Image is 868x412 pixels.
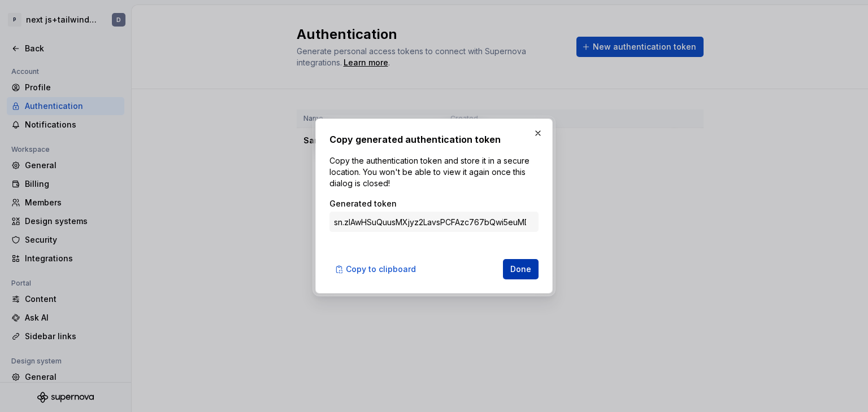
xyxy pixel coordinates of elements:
[503,259,539,279] button: Done
[510,264,531,275] span: Done
[329,259,423,279] button: Copy to clipboard
[329,198,397,209] label: Generated token
[346,264,416,275] span: Copy to clipboard
[329,155,539,189] p: Copy the authentication token and store it in a secure location. You won't be able to view it aga...
[329,133,539,146] h2: Copy generated authentication token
